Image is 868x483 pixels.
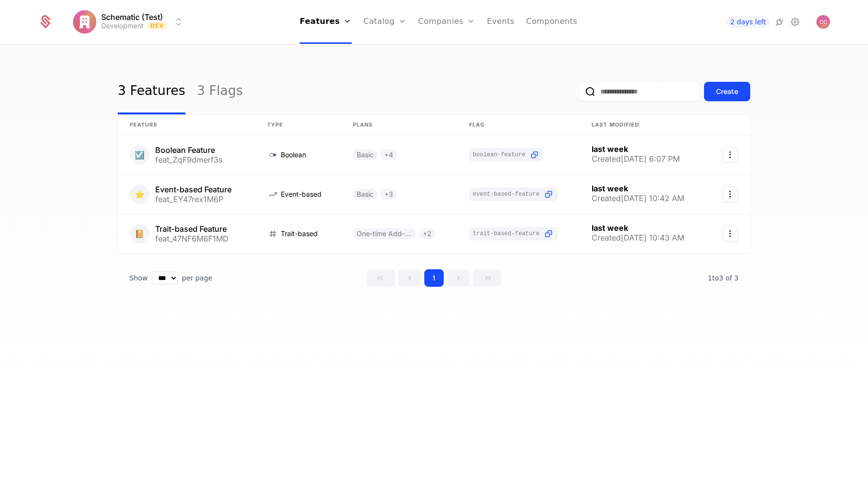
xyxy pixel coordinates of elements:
th: Plans [341,115,457,135]
a: 3 Features [118,69,185,114]
a: Settings [789,16,801,28]
div: Table pagination [118,269,750,287]
button: Select action [723,186,738,202]
div: Development [101,21,144,31]
button: Select action [723,147,738,163]
button: Select action [723,226,738,241]
th: Flag [457,115,580,135]
span: per page [182,273,213,283]
span: 3 [708,274,739,282]
button: Go to last page [473,269,501,287]
span: Show [129,273,148,283]
th: Last Modified [580,115,707,135]
a: 3 Flags [197,69,243,114]
button: Open user button [816,15,830,29]
th: Feature [118,115,255,135]
div: Create [716,87,738,96]
button: Go to previous page [398,269,421,287]
img: Schematic (Test) [73,10,96,34]
button: Go to next page [447,269,470,287]
div: Page navigation [367,269,501,287]
span: Schematic (Test) [101,13,163,21]
select: Select page size [152,272,178,284]
span: 1 to 3 of [708,274,734,282]
button: Go to first page [367,269,395,287]
img: Cole Chrzan [816,15,830,29]
a: 2 days left [726,16,770,28]
th: Type [255,115,341,135]
a: Integrations [774,16,785,28]
button: Create [704,82,750,101]
span: Dev [147,22,167,30]
button: Go to page 1 [424,269,444,287]
button: Select environment [76,11,185,33]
